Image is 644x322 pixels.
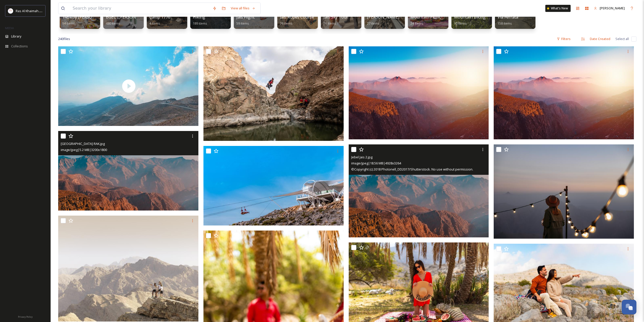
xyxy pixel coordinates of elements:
span: 240 file s [58,36,70,41]
img: Jebel Jais 2.jpg [349,144,489,237]
span: image/jpeg | 5.2 MB | 3200 x 1800 [61,147,107,152]
a: [PERSON_NAME] [591,3,627,13]
span: 4 items [149,21,160,26]
span: 189 items [193,21,207,26]
span: 90 items [454,21,467,26]
span: 27 items [367,21,380,26]
span: © Copyright (c) 2018 Photonell_DD2017/Shutterstock. No use without permission. [351,167,473,172]
span: Collections [11,44,28,49]
span: Camp 1770 [149,14,170,20]
span: 76 items [323,21,336,26]
img: Logo_RAKTDA_RGB-01.png [8,8,13,13]
a: Privacy Policy [18,313,33,319]
button: Open Chat [622,300,636,314]
img: Jebel Jais Ras Al Khaimah UAE.jpg [494,46,634,139]
span: 480 items [106,21,120,26]
span: Jais Sky Tour [323,14,348,20]
span: 158 items [497,21,512,26]
img: _CH_9601.jpg [494,144,635,239]
span: 54 items [62,21,75,26]
img: Jais Flight in Jebel Jais Ras Al Khaimah.jpg [203,146,345,225]
span: 59 items [236,21,249,26]
span: [PERSON_NAME] [367,14,399,20]
span: Jais Flight [236,14,255,20]
span: 24 items [410,21,423,26]
span: image/jpeg | 18.56 MB | 4928 x 3264 [351,161,401,165]
img: Wadi Shawka Ras Al Khaimah UAE.jpg [203,46,345,141]
span: Mountain Picnic [410,14,441,20]
a: What's New [545,5,571,12]
div: Date Created [587,34,613,44]
span: [PERSON_NAME] [600,6,625,10]
span: Library [11,34,21,39]
span: BGEC ([PERSON_NAME] Explorers Camp) [106,14,183,20]
span: Ras Al Khaimah Tourism Development Authority [16,8,87,13]
div: Filters [554,34,573,44]
input: Search your library [70,3,210,14]
span: Privacy Policy [18,315,33,318]
a: View all files [228,3,258,13]
img: Jebel Jais Ras Al Khaimah_UAE.jpg [349,46,489,139]
img: RAK Mountain Trekking.jpg [58,216,199,322]
img: thumbnail [58,46,199,126]
span: Mountain biking [454,14,486,20]
span: Jebel Jais 2.jpg [351,155,372,159]
span: [GEOGRAPHIC_DATA] RAK.jpg [61,141,105,146]
span: 26 items [280,21,293,26]
span: 1484 by [PERSON_NAME] [62,14,110,20]
span: Select all [615,36,629,41]
span: Via Ferrata [497,14,518,20]
img: Jebel Jais Mountain RAK.jpg [58,131,199,211]
span: Hiking [193,14,205,20]
span: Jais Ropes Course [280,14,314,20]
span: MEDIA [5,26,14,30]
